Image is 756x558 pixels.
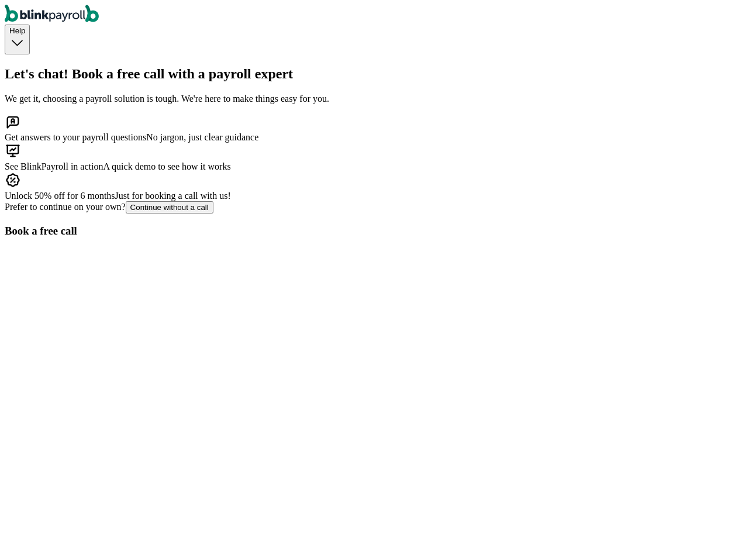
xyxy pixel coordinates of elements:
[5,191,115,201] span: Unlock 50% off for 6 months
[9,26,25,35] span: Help
[5,161,103,171] span: See BlinkPayroll in action
[5,132,146,142] span: Get answers to your payroll questions
[115,191,231,201] span: Just for booking a call with us!
[146,132,258,142] span: No jargon, just clear guidance
[5,94,751,104] p: We get it, choosing a payroll solution is tough. We're here to make things easy for you.
[5,66,751,82] h2: Let's chat! Book a free call with a payroll expert
[561,432,756,558] iframe: Chat Widget
[5,202,126,212] span: Prefer to continue on your own?
[103,161,230,171] span: A quick demo to see how it works
[5,25,30,54] button: Help
[130,203,209,212] div: Continue without a call
[5,5,751,25] nav: Global
[5,225,751,237] h3: Book a free call
[126,201,213,213] button: Continue without a call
